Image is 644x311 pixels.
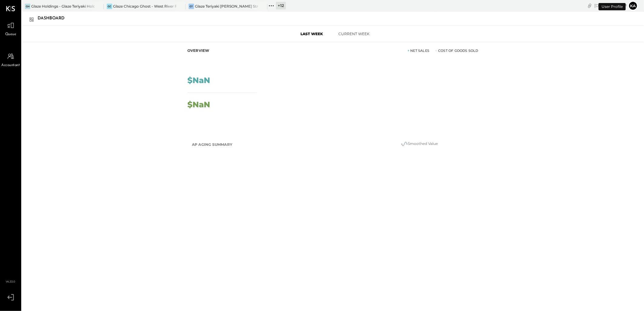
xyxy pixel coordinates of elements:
[408,48,430,53] div: Net Sales
[38,14,71,23] div: Dashboard
[5,32,16,37] span: Queue
[187,101,210,109] div: $NaN
[2,63,20,68] span: Accountant
[25,4,30,9] div: GH
[192,139,232,150] h2: AP Aging Summary
[0,20,21,37] a: Queue
[599,3,626,10] div: User Profile
[333,29,375,39] button: Current Week
[0,51,21,68] a: Accountant
[107,4,112,9] div: GC
[435,48,478,53] div: Cost of Goods Sold
[187,76,210,84] div: $NaN
[113,4,176,9] div: Glaze Chicago Ghost - West River Rice LLC
[195,4,258,9] div: Glaze Teriyaki [PERSON_NAME] Street - [PERSON_NAME] River [PERSON_NAME] LLC
[31,4,95,9] div: Glaze Holdings - Glaze Teriyaki Holdings LLC
[189,4,194,9] div: GT
[276,2,286,9] div: + 12
[587,2,593,9] div: copy link
[628,1,638,11] button: ka
[290,29,333,39] button: Last Week
[187,48,210,53] div: Overview
[594,3,627,8] div: [DATE]
[359,140,480,148] div: Smoothed Value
